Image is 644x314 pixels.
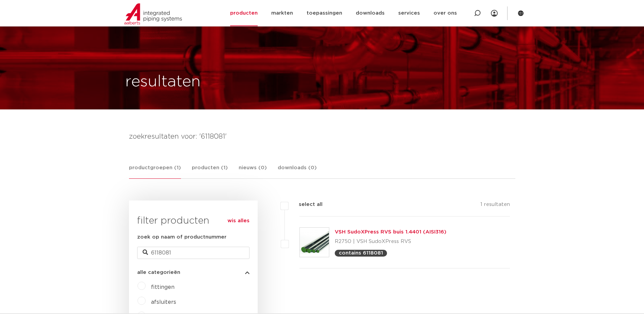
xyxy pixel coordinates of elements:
a: producten (1) [192,164,228,178]
a: nieuws (0) [239,164,267,178]
h3: filter producten [137,214,250,228]
p: R2750 | VSH SudoXPress RVS [335,236,446,247]
img: Thumbnail for VSH SudoXPress RVS buis 1.4401 (AISI316) [300,228,329,257]
label: select all [289,200,323,209]
p: contains 6118081 [339,250,383,256]
h4: zoekresultaten voor: '6118081' [129,131,515,142]
input: zoeken [137,247,250,259]
button: alle categorieën [137,270,250,275]
a: downloads (0) [278,164,317,178]
h1: resultaten [125,71,201,93]
a: VSH SudoXPress RVS buis 1.4401 (AISI316) [335,229,446,234]
a: fittingen [151,284,174,290]
a: wis alles [227,217,250,225]
label: zoek op naam of productnummer [137,233,226,241]
a: afsluiters [151,299,176,305]
a: productgroepen (1) [129,164,181,179]
span: alle categorieën [137,270,180,275]
p: 1 resultaten [480,200,510,211]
